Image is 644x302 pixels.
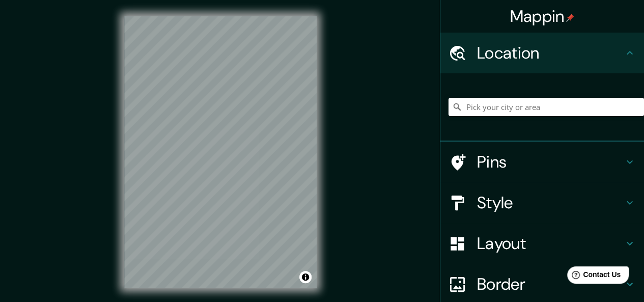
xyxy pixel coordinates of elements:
canvas: Map [124,16,317,288]
h4: Pins [477,152,624,172]
input: Pick your city or area [449,98,644,116]
iframe: Help widget launcher [553,262,633,291]
h4: Layout [477,233,624,254]
div: Style [440,182,644,223]
img: pin-icon.png [566,14,574,22]
h4: Border [477,274,624,294]
h4: Mappin [510,6,575,26]
div: Layout [440,223,644,264]
h4: Location [477,43,624,63]
div: Location [440,33,644,73]
button: Toggle attribution [299,271,312,283]
div: Pins [440,142,644,182]
h4: Style [477,193,624,213]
